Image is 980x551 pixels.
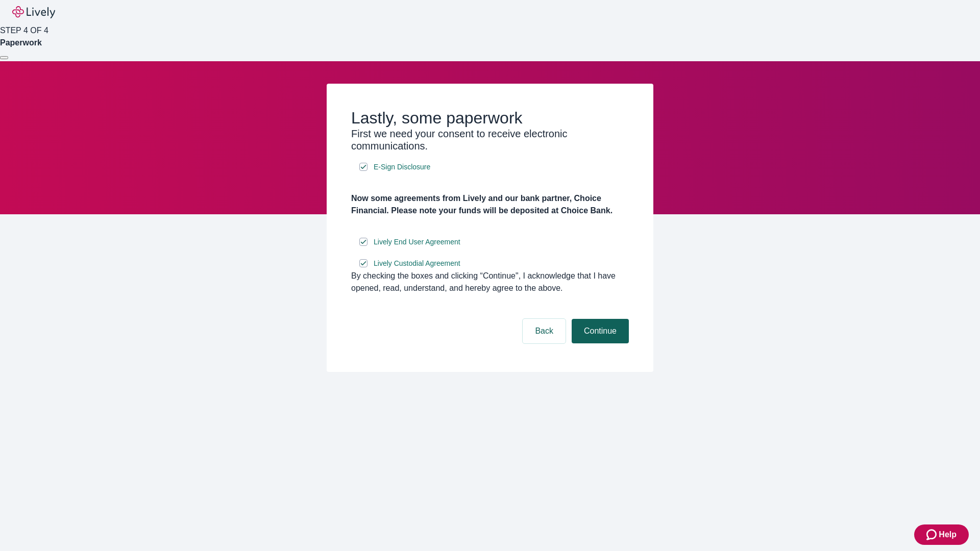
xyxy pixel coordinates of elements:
h2: Lastly, some paperwork [351,108,629,128]
div: By checking the boxes and clicking “Continue", I acknowledge that I have opened, read, understand... [351,270,629,294]
span: Lively End User Agreement [374,237,460,247]
img: Lively [12,6,55,18]
span: Lively Custodial Agreement [374,258,460,269]
span: Help [939,529,957,541]
a: e-sign disclosure document [372,257,462,270]
button: Continue [572,319,629,343]
h3: First we need your consent to receive electronic communications. [351,128,629,152]
span: E-Sign Disclosure [374,162,430,172]
button: Zendesk support iconHelp [914,524,969,545]
a: e-sign disclosure document [372,236,462,248]
h4: Now some agreements from Lively and our bank partner, Choice Financial. Please note your funds wi... [351,192,629,217]
a: e-sign disclosure document [372,161,432,173]
button: Back [523,319,566,343]
svg: Zendesk support icon [926,529,939,541]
